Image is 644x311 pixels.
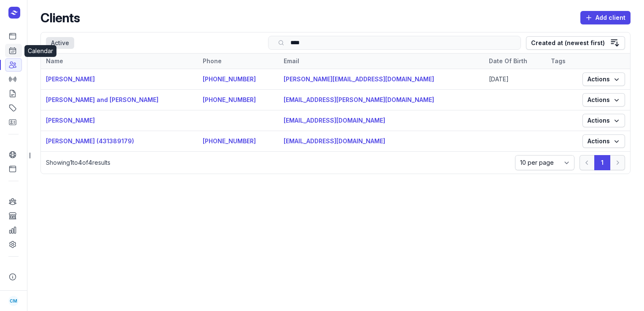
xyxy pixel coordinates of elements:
h2: Clients [40,10,80,25]
div: Active [46,37,74,49]
span: Actions [588,74,620,84]
th: Email [279,54,484,69]
a: [PERSON_NAME] [46,117,95,124]
span: CM [10,296,17,306]
a: [PERSON_NAME] and [PERSON_NAME] [46,96,158,103]
a: [EMAIL_ADDRESS][PERSON_NAME][DOMAIN_NAME] [284,96,434,103]
th: Name [41,54,198,69]
a: [EMAIL_ADDRESS][DOMAIN_NAME] [284,137,385,145]
button: Created at (newest first) [526,36,625,50]
span: 4 [88,159,92,166]
span: Actions [588,95,620,105]
span: Add client [585,13,625,23]
button: Actions [582,93,625,107]
a: [PERSON_NAME][EMAIL_ADDRESS][DOMAIN_NAME] [284,75,434,83]
td: [DATE] [484,69,546,90]
div: Created at (newest first) [531,38,605,48]
button: Actions [582,114,625,127]
span: 4 [78,159,82,166]
span: Actions [588,115,620,126]
a: [PHONE_NUMBER] [203,75,256,83]
a: [PERSON_NAME] (431389179) [46,137,134,145]
div: Calendar [24,45,56,57]
nav: Pagination [580,155,625,170]
button: Actions [582,134,625,148]
a: [EMAIL_ADDRESS][DOMAIN_NAME] [284,117,385,124]
a: [PHONE_NUMBER] [203,137,256,145]
button: Actions [582,72,625,86]
button: Add client [580,11,631,24]
th: Phone [198,54,279,69]
span: 1 [70,159,72,166]
span: Actions [588,136,620,146]
th: Tags [546,54,577,69]
a: [PHONE_NUMBER] [203,96,256,103]
p: Showing to of results [46,158,510,167]
th: Date Of Birth [484,54,546,69]
button: 1 [594,155,610,170]
a: [PERSON_NAME] [46,75,95,83]
nav: Tabs [46,37,263,49]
